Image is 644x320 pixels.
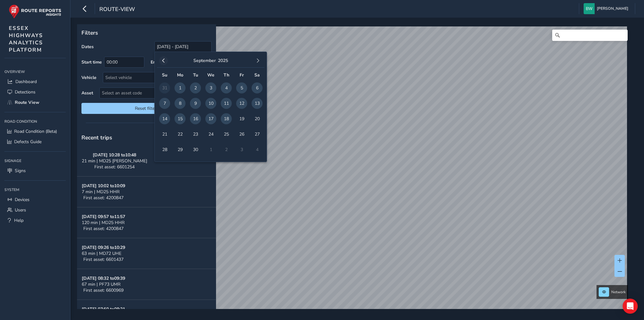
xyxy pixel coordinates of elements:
[159,144,170,155] span: 28
[81,44,94,50] label: Dates
[4,156,66,166] div: Signage
[175,98,186,109] span: 8
[205,82,216,93] span: 3
[15,79,37,85] span: Dashboard
[77,238,216,269] button: [DATE] 09:26 to10:2963 min | MD72 UHEFirst asset: 6601437
[81,90,93,96] label: Asset
[623,299,638,314] div: Open Intercom Messenger
[15,89,36,95] span: Detections
[221,82,232,93] span: 4
[82,306,125,312] strong: [DATE] 07:50 to 08:21
[159,129,170,140] span: 21
[205,129,216,140] span: 24
[4,87,66,97] a: Detections
[9,4,61,19] img: rr logo
[552,30,628,41] input: Search
[81,59,102,65] label: Start time
[221,129,232,140] span: 25
[4,76,66,87] a: Dashboard
[4,194,66,205] a: Devices
[252,113,263,124] span: 20
[175,113,186,124] span: 15
[190,98,201,109] span: 9
[584,3,595,14] img: diamond-layout
[77,146,216,177] button: [DATE] 10:28 to10:4821 min | MD25 [PERSON_NAME]First asset: 6601254
[4,117,66,126] div: Road Condition
[82,158,147,164] span: 21 min | MD25 [PERSON_NAME]
[193,58,216,64] button: September
[224,72,229,78] span: Th
[83,256,124,262] span: First asset: 6601437
[190,82,201,93] span: 2
[218,58,228,64] button: 2025
[221,98,232,109] span: 11
[81,103,212,114] button: Reset filters
[77,269,216,300] button: [DATE] 08:32 to09:3967 min | PF73 UMRFirst asset: 6600969
[175,129,186,140] span: 22
[177,72,183,78] span: Mo
[207,72,214,78] span: We
[236,113,247,124] span: 19
[82,250,121,256] span: 63 min | MD72 UHE
[4,166,66,176] a: Signs
[14,217,24,223] span: Help
[86,105,207,111] span: Reset filters
[77,207,216,238] button: [DATE] 09:57 to11:57120 min | MD25 HHRFirst asset: 4200847
[15,99,39,105] span: Route View
[82,183,125,189] strong: [DATE] 10:02 to 10:09
[83,195,124,201] span: First asset: 4200847
[205,98,216,109] span: 10
[82,281,120,287] span: 67 min | PF73 UMR
[82,220,125,226] span: 120 min | MD25 HHR
[190,129,201,140] span: 23
[193,72,198,78] span: Tu
[252,82,263,93] span: 6
[4,67,66,76] div: Overview
[81,134,112,141] span: Recent trips
[15,168,26,174] span: Signs
[14,128,57,134] span: Road Condition (Beta)
[94,164,135,170] span: First asset: 6601254
[4,137,66,147] a: Defects Guide
[93,152,136,158] strong: [DATE] 10:28 to 10:48
[190,144,201,155] span: 30
[82,214,125,220] strong: [DATE] 09:57 to 11:57
[221,113,232,124] span: 18
[81,29,212,37] p: Filters
[4,215,66,226] a: Help
[83,287,124,293] span: First asset: 6600969
[236,98,247,109] span: 12
[79,26,627,316] canvas: Map
[584,3,630,14] button: [PERSON_NAME]
[175,144,186,155] span: 29
[82,244,125,250] strong: [DATE] 09:26 to 10:29
[4,97,66,108] a: Route View
[9,25,43,53] span: ESSEX HIGHWAYS ANALYTICS PLATFORM
[205,113,216,124] span: 17
[151,59,169,65] label: End time
[159,98,170,109] span: 7
[254,72,260,78] span: Sa
[611,289,626,295] span: Network
[236,129,247,140] span: 26
[81,75,97,81] label: Vehicle
[4,205,66,215] a: Users
[100,88,201,98] span: Select an asset code
[82,275,125,281] strong: [DATE] 08:32 to 09:39
[252,129,263,140] span: 27
[99,5,135,14] span: route-view
[175,82,186,93] span: 1
[15,197,30,203] span: Devices
[83,226,124,232] span: First asset: 4200847
[82,189,119,195] span: 7 min | MD25 HHR
[77,177,216,207] button: [DATE] 10:02 to10:097 min | MD25 HHRFirst asset: 4200847
[15,207,26,213] span: Users
[159,113,170,124] span: 14
[252,98,263,109] span: 13
[4,185,66,194] div: System
[14,139,42,145] span: Defects Guide
[4,126,66,137] a: Road Condition (Beta)
[597,3,628,14] span: [PERSON_NAME]
[162,72,167,78] span: Su
[190,113,201,124] span: 16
